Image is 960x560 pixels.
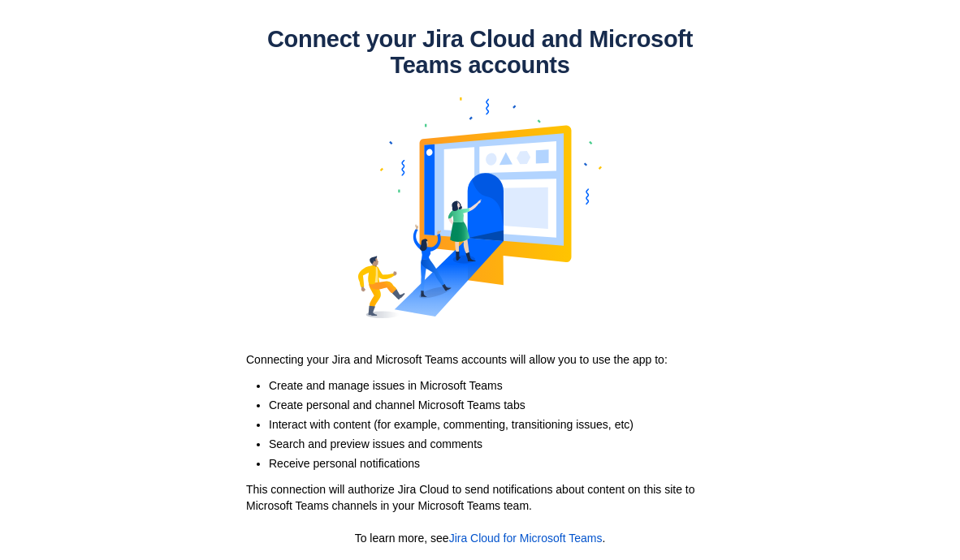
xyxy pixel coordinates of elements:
[269,455,724,472] li: Receive personal notifications
[269,436,724,452] li: Search and preview issues and comments
[253,530,707,546] p: To learn more, see .
[449,532,603,545] a: Jira Cloud for Microsoft Teams
[358,78,602,338] img: account-mapping.svg
[246,351,714,368] p: Connecting your Jira and Microsoft Teams accounts will allow you to use the app to:
[269,416,724,433] li: Interact with content (for example, commenting, transitioning issues, etc)
[269,377,724,394] li: Create and manage issues in Microsoft Teams
[269,397,724,413] li: Create personal and channel Microsoft Teams tabs
[246,481,714,514] p: This connection will authorize Jira Cloud to send notifications about content on this site to Mic...
[236,26,724,78] h1: Connect your Jira Cloud and Microsoft Teams accounts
